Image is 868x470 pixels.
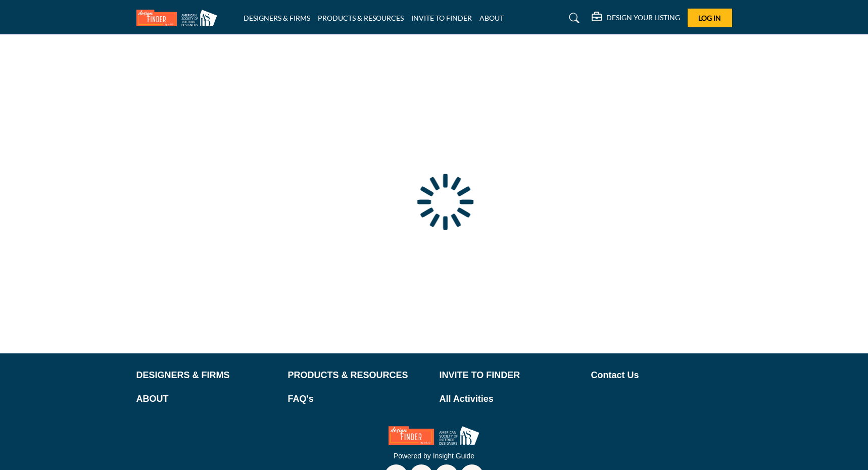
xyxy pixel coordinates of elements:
[136,369,277,382] a: DESIGNERS & FIRMS
[244,14,310,22] a: DESIGNERS & FIRMS
[440,369,581,382] a: INVITE TO FINDER
[288,369,429,382] a: PRODUCTS & RESOURCES
[394,452,474,460] a: Powered by Insight Guide
[136,10,222,26] img: Site Logo
[479,14,504,22] a: ABOUT
[389,426,479,445] img: No Site Logo
[136,392,277,406] a: ABOUT
[559,10,586,26] a: Search
[606,13,680,22] h5: DESIGN YOUR LISTING
[698,14,721,22] span: Log In
[591,369,732,382] a: Contact Us
[318,14,404,22] a: PRODUCTS & RESOURCES
[592,12,680,24] div: DESIGN YOUR LISTING
[411,14,472,22] a: INVITE TO FINDER
[440,392,581,406] a: All Activities
[288,392,429,406] a: FAQ's
[688,9,732,27] button: Log In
